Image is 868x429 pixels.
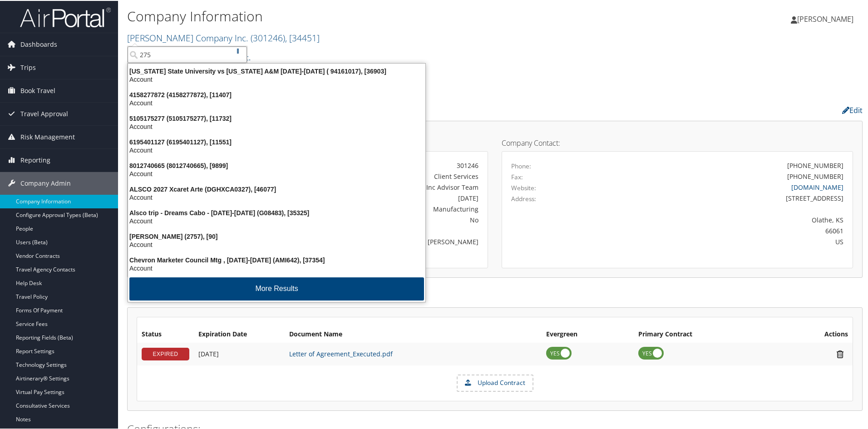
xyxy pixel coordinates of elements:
[285,325,542,342] th: Document Name
[123,161,431,169] div: 8012740665 (8012740665), [9899]
[20,55,36,78] span: Trips
[123,232,431,240] div: [PERSON_NAME] (2757), [90]
[123,192,431,201] div: Account
[20,125,75,148] span: Risk Management
[198,349,219,357] span: [DATE]
[791,182,843,191] a: [DOMAIN_NAME]
[123,216,431,224] div: Account
[20,148,50,171] span: Reporting
[842,104,863,114] a: Edit
[791,5,863,32] a: [PERSON_NAME]
[123,66,431,74] div: [US_STATE] State University vs [US_STATE] A&M [DATE]-[DATE] ( 94161017), [36903]
[127,6,617,25] h1: Company Information
[20,6,111,27] img: airportal-logo.png
[128,45,247,62] input: Search Accounts
[778,325,853,342] th: Actions
[289,349,393,357] a: Letter of Agreement_Executed.pdf
[123,169,431,177] div: Account
[127,31,320,43] a: [PERSON_NAME] Company Inc.
[123,255,431,263] div: Chevron Marketer Council Mtg , [DATE]-[DATE] (AMI642), [37354]
[832,349,848,358] i: Remove Contract
[511,161,531,170] label: Phone:
[237,48,244,53] img: ajax-loader.gif
[123,90,431,98] div: 4158277872 (4158277872), [11407]
[511,193,536,202] label: Address:
[511,182,536,192] label: Website:
[598,192,844,202] div: [STREET_ADDRESS]
[123,208,431,216] div: Alsco trip - Dreams Cabo - [DATE]-[DATE] (G08483), [35325]
[123,263,431,271] div: Account
[123,145,431,153] div: Account
[129,276,424,300] button: More Results
[198,349,280,357] div: Add/Edit Date
[137,325,194,342] th: Status
[634,325,778,342] th: Primary Contract
[251,31,285,43] span: ( 301246 )
[285,31,320,43] span: , [ 34451 ]
[598,225,844,235] div: 66061
[511,172,523,181] label: Fax:
[458,375,533,390] label: Upload Contract
[542,325,634,342] th: Evergreen
[598,236,844,246] div: US
[123,184,431,192] div: ALSCO 2027 Xcaret Arte (DGHXCA0327), [46077]
[123,122,431,130] div: Account
[123,74,431,83] div: Account
[123,240,431,248] div: Account
[194,325,285,342] th: Expiration Date
[20,32,57,55] span: Dashboards
[787,160,843,169] div: [PHONE_NUMBER]
[502,138,853,146] h4: Company Contact:
[787,171,843,180] div: [PHONE_NUMBER]
[127,287,863,303] h2: Contracts:
[20,79,55,101] span: Book Travel
[142,347,189,360] div: EXPIRED
[20,102,68,124] span: Travel Approval
[123,137,431,145] div: 6195401127 (6195401127), [11551]
[123,113,431,122] div: 5105175277 (5105175277), [11732]
[20,171,71,194] span: Company Admin
[123,98,431,106] div: Account
[598,214,844,224] div: Olathe, KS
[797,13,853,23] span: [PERSON_NAME]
